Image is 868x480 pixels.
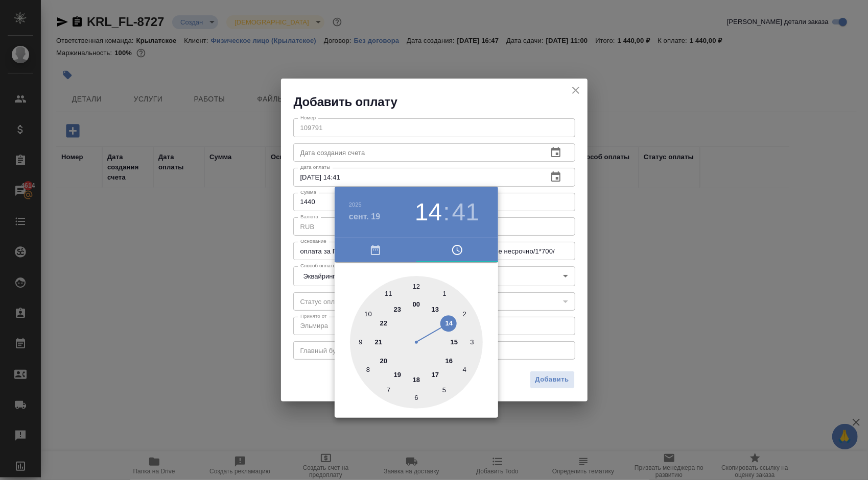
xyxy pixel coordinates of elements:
button: 41 [452,198,479,226]
h3: : [443,198,450,226]
button: 14 [415,198,442,226]
button: сент. 19 [349,211,381,223]
button: 2025 [349,201,362,208]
